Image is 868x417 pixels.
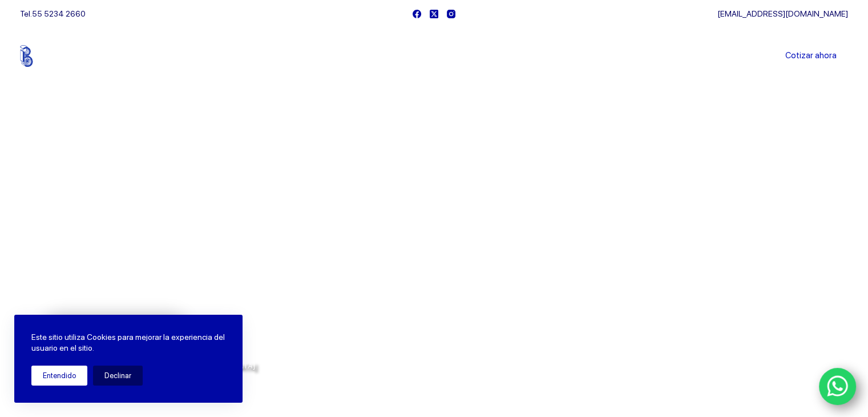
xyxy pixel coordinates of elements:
span: Tel. [20,9,86,18]
img: Balerytodo [20,45,91,67]
a: Instagram [447,10,455,18]
span: Somos los doctores de la industria [43,195,419,274]
button: Entendido [31,366,87,386]
a: Facebook [413,10,421,18]
a: Cotizar ahora [774,45,848,67]
span: Rodamientos y refacciones industriales [43,286,269,300]
button: Declinar [93,366,143,386]
a: X (Twitter) [430,10,438,18]
a: [EMAIL_ADDRESS][DOMAIN_NAME] [717,9,848,18]
a: 55 5234 2660 [32,9,86,18]
nav: Menu Principal [300,27,568,85]
p: Este sitio utiliza Cookies para mejorar la experiencia del usuario en el sitio. [31,332,225,354]
span: Bienvenido a Balerytodo® [43,170,189,185]
a: WhatsApp [819,368,857,406]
